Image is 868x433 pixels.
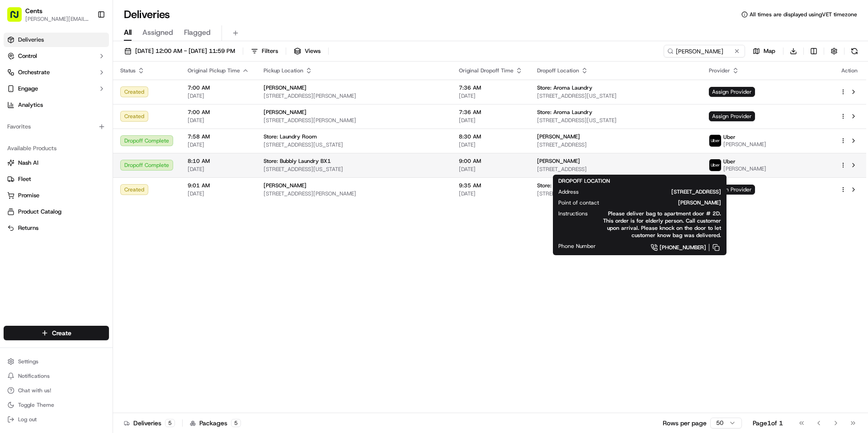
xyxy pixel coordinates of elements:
[25,6,42,15] button: Cents
[4,413,109,426] button: Log out
[459,166,523,173] span: [DATE]
[76,203,84,210] div: 💻
[663,419,707,428] p: Rows per page
[7,159,105,167] a: Nash AI
[90,224,109,231] span: Pylon
[28,140,96,148] span: Wisdom [PERSON_NAME]
[537,109,592,116] span: Store: Aroma Laundry
[558,188,579,195] span: Address
[709,135,721,147] img: uber-new-logo.jpeg
[25,15,90,23] button: [PERSON_NAME][EMAIL_ADDRESS][PERSON_NAME][DOMAIN_NAME]
[537,117,694,124] span: [STREET_ADDRESS][US_STATE]
[4,81,109,96] button: Engage
[264,67,303,74] span: Pickup Location
[558,243,596,250] span: Phone Number
[188,84,249,91] span: 7:00 AM
[840,67,859,74] div: Action
[459,92,523,100] span: [DATE]
[18,68,50,76] span: Orchestrate
[4,326,109,340] button: Create
[290,45,325,57] button: Views
[459,109,523,116] span: 7:36 AM
[537,190,694,197] span: [STREET_ADDRESS][US_STATE]
[723,133,736,141] span: Uber
[18,416,37,423] span: Log out
[4,355,109,368] button: Settings
[764,47,775,55] span: Map
[18,36,44,44] span: Deliveries
[18,358,38,365] span: Settings
[4,205,109,219] button: Product Catalog
[264,92,444,100] span: [STREET_ADDRESS][PERSON_NAME]
[4,65,109,80] button: Orchestrate
[558,199,599,206] span: Point of contact
[4,156,109,170] button: Nash AI
[188,117,249,124] span: [DATE]
[18,85,38,93] span: Engage
[753,419,783,428] div: Page 1 of 1
[537,92,694,100] span: [STREET_ADDRESS][US_STATE]
[537,182,613,189] span: Store: Truly Clean Laundromat
[749,45,779,57] button: Map
[188,182,249,189] span: 9:01 AM
[188,166,249,173] span: [DATE]
[9,203,16,210] div: 📗
[124,27,132,38] span: All
[4,172,109,186] button: Fleet
[18,175,31,183] span: Fleet
[459,141,523,148] span: [DATE]
[9,36,165,51] p: Welcome 👋
[7,208,105,216] a: Product Catalog
[537,133,580,140] span: [PERSON_NAME]
[188,109,249,116] span: 7:00 AM
[4,370,109,382] button: Notifications
[52,328,71,338] span: Create
[18,101,43,109] span: Analytics
[709,185,755,195] span: Assign Provider
[7,224,105,232] a: Returns
[9,156,24,171] img: Masood Aslam
[264,133,317,140] span: Store: Laundry Room
[120,45,239,57] button: [DATE] 12:00 AM - [DATE] 11:59 PM
[85,202,145,211] span: API Documentation
[165,419,175,427] div: 5
[18,202,69,211] span: Knowledge Base
[459,190,523,197] span: [DATE]
[4,141,109,156] div: Available Products
[750,11,857,18] span: All times are displayed using VET timezone
[459,133,523,140] span: 8:30 AM
[188,141,249,148] span: [DATE]
[18,224,38,232] span: Returns
[613,199,721,206] span: [PERSON_NAME]
[4,119,109,134] div: Favorites
[41,86,148,95] div: Start new chat
[305,47,321,55] span: Views
[188,133,249,140] span: 7:58 AM
[4,49,109,63] button: Control
[7,191,105,200] a: Promise
[459,117,523,124] span: [DATE]
[18,401,54,409] span: Toggle Theme
[103,140,122,148] span: [DATE]
[142,27,173,38] span: Assigned
[28,165,73,172] span: [PERSON_NAME]
[664,45,745,57] input: Type to search
[247,45,282,57] button: Filters
[18,141,25,148] img: 1736555255976-a54dd68f-1ca7-489b-9aae-adbdc363a1c4
[7,175,105,183] a: Fleet
[5,199,73,215] a: 📗Knowledge Base
[18,372,50,380] span: Notifications
[120,67,136,74] span: Status
[188,190,249,197] span: [DATE]
[9,9,27,27] img: Nash
[188,157,249,165] span: 8:10 AM
[4,399,109,411] button: Toggle Theme
[709,67,730,74] span: Provider
[231,419,241,427] div: 5
[190,419,241,428] div: Packages
[723,141,766,148] span: [PERSON_NAME]
[537,141,694,148] span: [STREET_ADDRESS]
[723,158,736,165] span: Uber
